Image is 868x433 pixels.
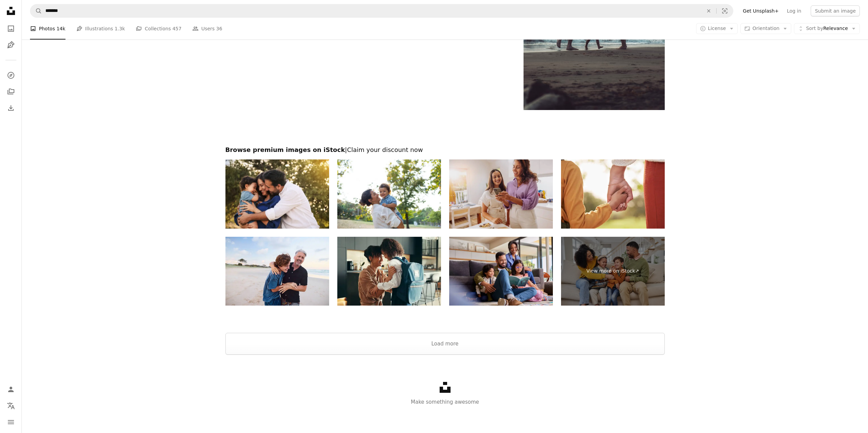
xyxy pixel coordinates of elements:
[806,25,848,32] span: Relevance
[811,5,860,16] button: Submit an image
[752,26,779,31] span: Orientation
[4,383,18,396] a: Log in / Sign up
[4,415,18,429] button: Menu
[708,26,726,31] span: License
[449,237,553,306] img: Indian father reading a story to his children at home
[740,23,791,34] button: Orientation
[783,5,805,16] a: Log in
[225,146,665,154] h2: Browse premium images on iStock
[22,398,868,406] p: Make something awesome
[225,333,665,355] button: Load more
[696,23,738,34] button: License
[739,5,783,16] a: Get Unsplash+
[136,18,181,40] a: Collections 457
[717,4,733,17] button: Visual search
[76,18,125,40] a: Illustrations 1.3k
[4,68,18,82] a: Explore
[806,26,823,31] span: Sort by
[172,25,181,32] span: 457
[561,237,665,306] a: View more on iStock↗
[794,23,860,34] button: Sort byRelevance
[4,399,18,413] button: Language
[4,22,18,35] a: Photos
[216,25,222,32] span: 36
[115,25,125,32] span: 1.3k
[337,159,441,229] img: Joyful mother lifting child in sunny outdoor park setting
[4,4,18,19] a: Home — Unsplash
[337,237,441,306] img: Mom, girl and school uniform with forehead touch in home for preparing or ready for elementary ed...
[4,85,18,98] a: Collections
[345,146,423,153] span: | Claim your discount now
[449,159,553,229] img: Kitchen fun
[30,4,733,18] form: Find visuals sitewide
[561,159,665,229] img: Mother, kid and holding hands for walking in park for support, trust and care together or bonding...
[4,101,18,115] a: Download History
[701,4,716,17] button: Clear
[4,38,18,52] a: Illustrations
[192,18,222,40] a: Users 36
[30,4,42,17] button: Search Unsplash
[225,159,329,229] img: Happy Family Embracing in Nature
[225,237,329,306] img: Father and son laughing and hugging on australian beach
